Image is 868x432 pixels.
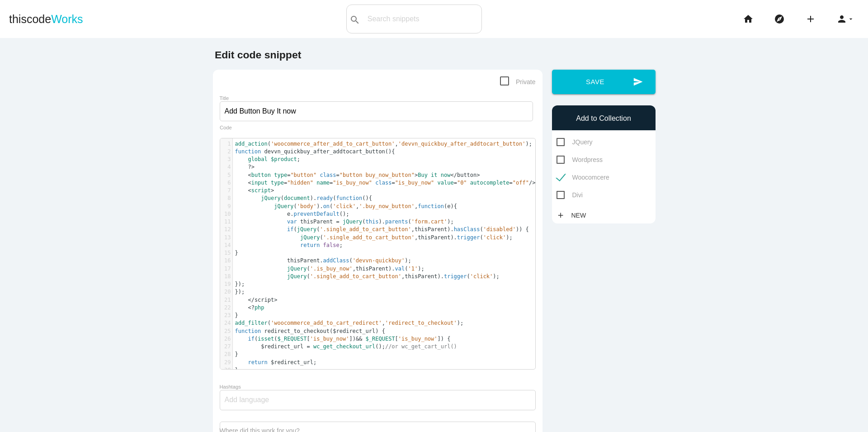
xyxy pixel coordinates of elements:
[418,172,428,178] span: Buy
[552,70,656,94] button: sendSave
[323,257,349,264] span: addClass
[255,304,264,311] span: php
[287,266,307,272] span: jQuery
[264,148,385,155] span: devvn_quickbuy_after_addtocart_button
[457,234,480,241] span: trigger
[248,156,267,162] span: global
[333,203,356,209] span: 'click'
[323,242,340,248] span: false
[418,203,444,209] span: function
[310,336,349,342] span: 'is_buy_now'
[557,207,565,223] i: add
[220,343,232,351] div: 27
[235,266,425,272] span: ( , ). ( );
[557,114,651,123] h6: Add to Collection
[457,180,467,186] span: "0"
[271,141,395,147] span: 'woocommerce_after_add_to_cart_button'
[235,226,529,233] span: ( ( , ). ( )) {
[235,203,458,209] span: ( ). ( , , ( ){
[271,359,313,366] span: $redirect_url
[395,266,405,272] span: val
[251,180,268,186] span: input
[235,218,454,225] span: ( ). ( );
[235,148,261,155] span: function
[353,257,405,264] span: 'devvn-quickbuy'
[366,336,395,342] span: $_REQUEST
[220,280,232,288] div: 19
[220,335,232,343] div: 26
[287,211,290,217] span: e
[330,180,333,186] span: =
[847,5,854,33] i: arrow_drop_down
[277,336,307,342] span: $_REQUEST
[235,281,245,287] span: });
[235,351,238,357] span: }
[557,207,591,223] a: addNew
[235,289,245,295] span: });
[220,163,232,171] div: 4
[470,273,493,280] span: 'click'
[415,172,418,178] span: >
[220,226,232,233] div: 12
[248,359,267,366] span: return
[235,156,301,162] span: ;
[509,180,513,186] span: =
[333,180,372,186] span: "is_buy_now"
[220,218,232,226] div: 11
[310,266,353,272] span: '.is_buy_now'
[220,384,241,389] label: Hashtags
[248,297,251,303] span: <
[323,203,330,209] span: on
[220,304,232,312] div: 22
[271,187,274,194] span: >
[343,218,362,225] span: jQuery
[444,273,467,280] span: trigger
[287,257,320,264] span: thisParent
[356,266,388,272] span: thisParent
[398,141,526,147] span: 'devvn_quickbuy_after_addtocart_button'
[385,320,457,326] span: 'redirect_to_checkout'
[220,234,232,242] div: 13
[235,367,238,373] span: }
[438,180,454,186] span: value
[333,328,375,334] span: $redirect_url
[235,141,533,147] span: ( , );
[500,76,536,88] span: Private
[220,195,232,202] div: 8
[274,203,293,209] span: jQuery
[415,226,447,233] span: thisParent
[287,218,297,225] span: var
[220,171,232,179] div: 5
[248,336,254,342] span: if
[287,180,313,186] span: "hidden"
[408,266,418,272] span: '1'
[287,172,290,178] span: =
[405,273,437,280] span: thisParent
[483,226,516,233] span: 'disabled'
[220,249,232,257] div: 15
[251,172,271,178] span: button
[529,180,535,186] span: />
[557,154,603,166] span: Wordpress
[271,320,382,326] span: 'woocommerce_add_to_cart_redirect'
[220,242,232,249] div: 14
[398,336,438,342] span: 'is_buy_now'
[774,5,785,33] i: explore
[248,172,251,178] span: <
[248,164,254,170] span: ?>
[261,195,280,201] span: jQuery
[300,234,320,241] span: jQuery
[287,273,307,280] span: jQuery
[284,180,287,186] span: =
[235,336,451,342] span: ( ( [ ]) [ ]) {
[220,187,232,195] div: 7
[235,242,343,248] span: ;
[454,226,480,233] span: hasClass
[235,234,513,241] span: ( , ). ( );
[447,203,450,209] span: e
[385,218,408,225] span: parents
[220,359,232,366] div: 29
[235,141,268,147] span: add_action
[316,195,333,201] span: ready
[411,218,447,225] span: 'form.cart'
